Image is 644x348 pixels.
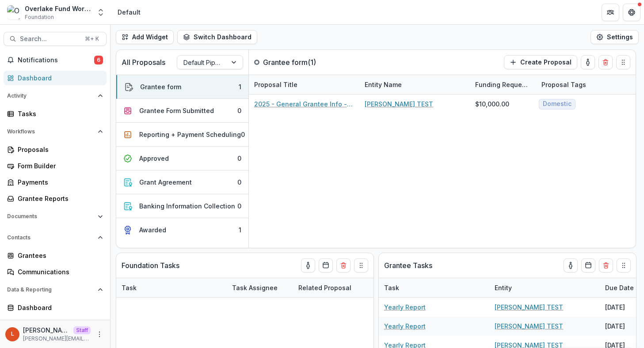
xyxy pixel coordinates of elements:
img: Overlake Fund Workflow Sandbox [7,5,21,19]
a: Tasks [4,106,107,121]
span: Documents [7,213,94,219]
div: Entity Name [359,75,470,94]
div: Related Proposal [293,278,404,297]
button: Notifications6 [4,53,107,67]
button: Calendar [319,258,333,272]
button: Delete card [336,258,351,272]
button: Drag [616,55,630,69]
a: Form Builder [4,159,107,173]
div: Entity [489,283,517,292]
div: 0 [237,106,241,115]
div: Funding Requested [470,80,536,89]
div: Proposals [18,145,99,154]
div: Entity [489,278,600,297]
span: Data & Reporting [7,287,94,293]
div: Banking Information Collection [139,201,235,211]
button: Open Documents [4,209,107,223]
div: Default [118,8,141,17]
span: Contacts [7,235,94,241]
button: Open Activity [4,89,107,103]
div: 1 [239,225,241,235]
a: Grantees [4,248,107,263]
div: Proposal Title [249,80,303,89]
div: Task Assignee [227,278,293,297]
div: Task [379,278,489,297]
button: Delete card [598,55,613,69]
div: Overlake Fund Workflow Sandbox [25,4,91,13]
div: Grantee form [140,82,181,91]
button: Open Contacts [4,231,107,245]
div: Task Assignee [227,283,283,292]
button: Banking Information Collection0 [116,194,248,218]
div: ⌘ + K [83,34,101,44]
button: Calendar [581,258,595,272]
button: Grant Agreement0 [116,170,248,194]
button: Open entity switcher [95,4,107,21]
a: Grantee Reports [4,191,107,206]
span: Search... [20,35,80,43]
a: [PERSON_NAME] TEST [495,303,563,312]
button: Grantee form1 [116,75,248,99]
button: Grantee Form Submitted0 [116,99,248,123]
div: Funding Requested [470,75,536,94]
span: Foundation [25,13,54,21]
button: toggle-assigned-to-me [581,55,595,69]
div: Proposal Title [249,75,359,94]
a: Payments [4,175,107,189]
div: Grantees [18,251,99,260]
div: Payments [18,178,99,187]
span: Activity [7,93,94,99]
div: 0 [241,130,245,139]
button: Open Workflows [4,125,107,139]
button: Drag [354,258,368,272]
a: Yearly Report [384,322,426,331]
div: $10,000.00 [475,99,509,109]
button: Drag [617,258,631,272]
a: Proposals [4,142,107,157]
div: Task [116,278,227,297]
a: Data Report [4,317,107,331]
span: 6 [94,56,103,64]
p: Grantee Tasks [384,260,432,271]
a: 2025 - General Grantee Info - Internal [254,99,354,109]
span: Domestic [543,100,572,108]
button: Open Data & Reporting [4,283,107,297]
a: [PERSON_NAME] TEST [365,99,433,109]
button: Reporting + Payment Scheduling0 [116,123,248,147]
div: Form Builder [18,161,99,170]
div: Approved [139,154,169,163]
div: Due Date [600,283,639,292]
div: 0 [237,201,241,211]
button: Get Help [623,4,640,21]
span: Notifications [18,57,94,64]
button: Search... [4,32,107,46]
div: Reporting + Payment Scheduling [139,130,241,139]
p: Foundation Tasks [122,260,179,271]
button: Create Proposal [504,55,577,69]
div: Grantee Reports [18,194,99,203]
div: Awarded [139,225,166,235]
a: Dashboard [4,300,107,315]
a: Dashboard [4,71,107,85]
p: [PERSON_NAME][EMAIL_ADDRESS][DOMAIN_NAME] [23,335,91,343]
div: Lucy [11,331,14,337]
div: Dashboard [18,303,99,312]
button: Delete card [599,258,613,272]
div: Task [379,283,404,292]
div: Communications [18,267,99,276]
span: Workflows [7,129,94,135]
div: Entity Name [359,80,407,89]
div: Task [116,283,142,292]
button: toggle-assigned-to-me [301,258,315,272]
div: Grantee Form Submitted [139,106,214,115]
div: Data Report [18,319,99,329]
a: Communications [4,265,107,279]
div: Tasks [18,109,99,118]
div: 1 [239,82,241,91]
p: Staff [73,326,91,334]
